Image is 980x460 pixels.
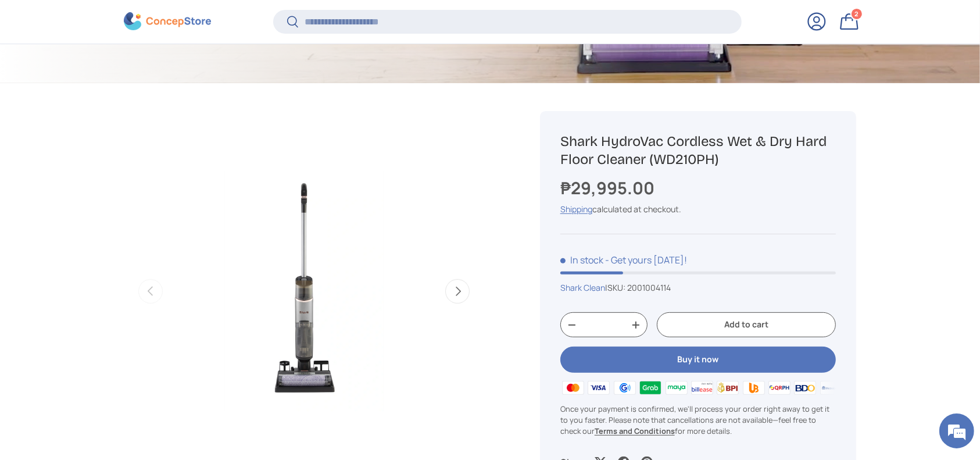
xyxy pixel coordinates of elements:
[792,379,818,396] img: bdo
[605,254,687,266] p: - Get yours [DATE]!
[560,204,592,215] a: Shipping
[612,379,638,396] img: gcash
[855,10,859,19] span: 2
[663,379,689,396] img: maya
[124,13,211,31] img: ConcepStore
[627,282,671,293] span: 2001004114
[560,254,603,266] span: In stock
[767,379,792,396] img: qrph
[560,347,836,373] button: Buy it now
[689,379,715,396] img: billease
[560,404,836,437] p: Once your payment is confirmed, we'll process your order right away to get it to you faster. Plea...
[560,176,657,199] strong: ₱29,995.00
[560,133,836,169] h1: Shark HydroVac Cordless Wet & Dry Hard Floor Cleaner (WD210PH)
[657,312,836,337] button: Add to cart
[607,282,625,293] span: SKU:
[638,379,663,396] img: grabpay
[741,379,766,396] img: ubp
[560,203,836,215] div: calculated at checkout.
[715,379,741,396] img: bpi
[818,379,844,396] img: metrobank
[605,282,671,293] span: |
[560,379,586,396] img: master
[586,379,611,396] img: visa
[595,426,675,436] a: Terms and Conditions
[560,282,605,293] a: Shark Clean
